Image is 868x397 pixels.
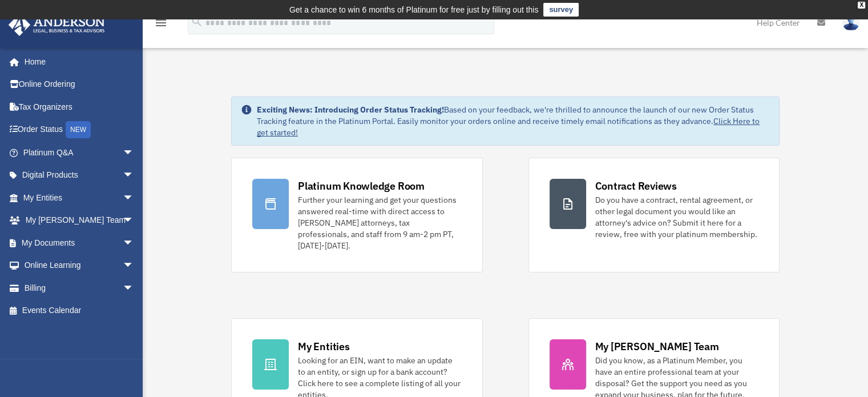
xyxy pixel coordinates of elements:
a: My Documentsarrow_drop_down [8,231,151,254]
div: Based on your feedback, we're thrilled to announce the launch of our new Order Status Tracking fe... [257,104,770,138]
a: Tax Organizers [8,95,151,118]
a: Digital Productsarrow_drop_down [8,164,151,187]
div: Further your learning and get your questions answered real-time with direct access to [PERSON_NAM... [298,194,461,251]
a: menu [154,20,168,30]
a: My Entitiesarrow_drop_down [8,186,151,209]
strong: Exciting News: Introducing Order Status Tracking! [257,105,444,115]
span: arrow_drop_down [123,186,146,210]
a: Order StatusNEW [8,118,151,142]
span: arrow_drop_down [123,231,146,255]
div: Do you have a contract, rental agreement, or other legal document you would like an attorney's ad... [595,194,758,240]
a: Contract Reviews Do you have a contract, rental agreement, or other legal document you would like... [528,158,780,272]
a: Billingarrow_drop_down [8,276,151,299]
a: Platinum Knowledge Room Further your learning and get your questions answered real-time with dire... [231,158,482,272]
span: arrow_drop_down [123,209,146,232]
a: Click Here to get started! [257,116,760,138]
span: arrow_drop_down [123,276,146,300]
span: arrow_drop_down [123,141,146,165]
span: arrow_drop_down [123,164,146,187]
a: Events Calendar [8,299,151,322]
div: My Entities [298,339,349,354]
a: Platinum Q&Aarrow_drop_down [8,141,151,164]
div: NEW [66,121,91,138]
i: menu [154,16,168,30]
img: User Pic [842,14,859,31]
a: survey [543,3,579,17]
div: Platinum Knowledge Room [298,179,425,193]
div: Get a chance to win 6 months of Platinum for free just by filling out this [289,3,539,17]
a: Online Learningarrow_drop_down [8,254,151,277]
span: arrow_drop_down [123,254,146,278]
div: close [858,2,865,9]
a: Online Ordering [8,73,151,96]
div: Contract Reviews [595,179,677,193]
a: Home [8,50,146,73]
a: My [PERSON_NAME] Teamarrow_drop_down [8,209,151,232]
img: Anderson Advisors Platinum Portal [5,14,108,36]
i: search [191,15,203,28]
div: My [PERSON_NAME] Team [595,339,719,354]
